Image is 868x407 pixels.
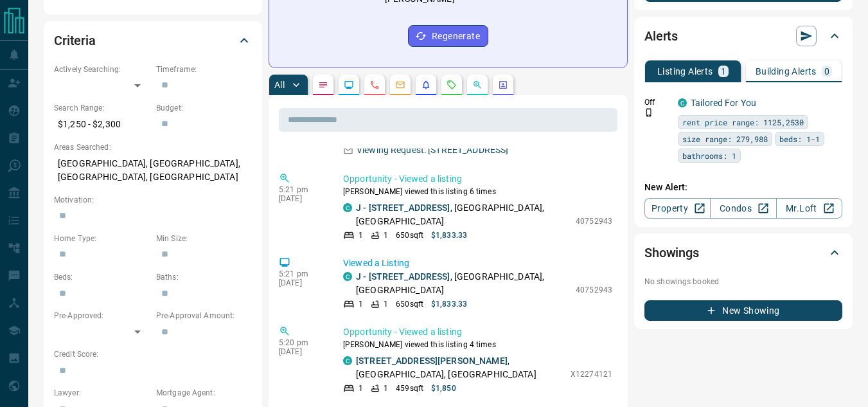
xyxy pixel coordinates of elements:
[156,271,252,283] p: Baths:
[384,298,388,310] p: 1
[571,368,612,380] p: X12274121
[682,116,804,129] span: rent price range: 1125,2530
[447,80,457,90] svg: Requests
[644,96,670,108] p: Off
[279,185,324,194] p: 5:21 pm
[279,194,324,203] p: [DATE]
[343,257,612,270] p: Viewed a Listing
[431,383,456,394] p: $1,850
[359,230,363,241] p: 1
[156,387,252,399] p: Mortgage Agent:
[498,80,508,90] svg: Agent Actions
[657,67,713,76] p: Listing Alerts
[576,284,612,296] p: 40752943
[369,80,380,90] svg: Calls
[691,98,756,108] a: Tailored For You
[644,198,711,219] a: Property
[356,271,450,282] a: J - [STREET_ADDRESS]
[156,310,252,321] p: Pre-Approval Amount:
[54,271,150,283] p: Beds:
[644,181,842,194] p: New Alert:
[431,230,467,241] p: $1,833.33
[356,270,569,297] p: , [GEOGRAPHIC_DATA], [GEOGRAPHIC_DATA]
[644,242,699,263] h2: Showings
[824,67,829,76] p: 0
[54,233,150,244] p: Home Type:
[343,356,352,365] div: condos.ca
[395,80,405,90] svg: Emails
[779,132,820,145] span: beds: 1-1
[644,237,842,268] div: Showings
[343,203,352,212] div: condos.ca
[156,64,252,75] p: Timeframe:
[156,102,252,114] p: Budget:
[384,383,388,394] p: 1
[344,80,354,90] svg: Lead Browsing Activity
[279,338,324,347] p: 5:20 pm
[356,354,564,381] p: , [GEOGRAPHIC_DATA], [GEOGRAPHIC_DATA]
[644,21,842,51] div: Alerts
[274,80,285,89] p: All
[343,172,612,186] p: Opportunity - Viewed a listing
[356,356,508,366] a: [STREET_ADDRESS][PERSON_NAME]
[54,30,96,51] h2: Criteria
[576,215,612,227] p: 40752943
[359,298,363,310] p: 1
[54,25,252,56] div: Criteria
[356,201,569,228] p: , [GEOGRAPHIC_DATA], [GEOGRAPHIC_DATA]
[156,233,252,244] p: Min Size:
[343,325,612,339] p: Opportunity - Viewed a listing
[54,310,150,321] p: Pre-Approved:
[408,25,488,47] button: Regenerate
[343,272,352,281] div: condos.ca
[396,230,423,241] p: 650 sqft
[756,67,817,76] p: Building Alerts
[54,348,252,360] p: Credit Score:
[54,64,150,75] p: Actively Searching:
[343,339,612,350] p: [PERSON_NAME] viewed this listing 4 times
[644,108,653,117] svg: Push Notification Only
[472,80,483,90] svg: Opportunities
[384,230,388,241] p: 1
[396,298,423,310] p: 650 sqft
[678,98,687,107] div: condos.ca
[54,194,252,206] p: Motivation:
[644,300,842,321] button: New Showing
[318,80,328,90] svg: Notes
[54,114,150,135] p: $1,250 - $2,300
[682,149,736,162] span: bathrooms: 1
[279,347,324,356] p: [DATE]
[343,186,612,197] p: [PERSON_NAME] viewed this listing 6 times
[359,383,363,394] p: 1
[54,153,252,188] p: [GEOGRAPHIC_DATA], [GEOGRAPHIC_DATA], [GEOGRAPHIC_DATA], [GEOGRAPHIC_DATA]
[356,203,450,213] a: J - [STREET_ADDRESS]
[54,141,252,153] p: Areas Searched:
[396,383,423,394] p: 459 sqft
[721,67,726,76] p: 1
[421,80,431,90] svg: Listing Alerts
[279,269,324,278] p: 5:21 pm
[644,26,678,46] h2: Alerts
[682,132,768,145] span: size range: 279,988
[279,278,324,287] p: [DATE]
[54,102,150,114] p: Search Range:
[357,143,508,157] p: Viewing Request: [STREET_ADDRESS]
[54,387,150,399] p: Lawyer:
[431,298,467,310] p: $1,833.33
[710,198,776,219] a: Condos
[776,198,842,219] a: Mr.Loft
[644,276,842,287] p: No showings booked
